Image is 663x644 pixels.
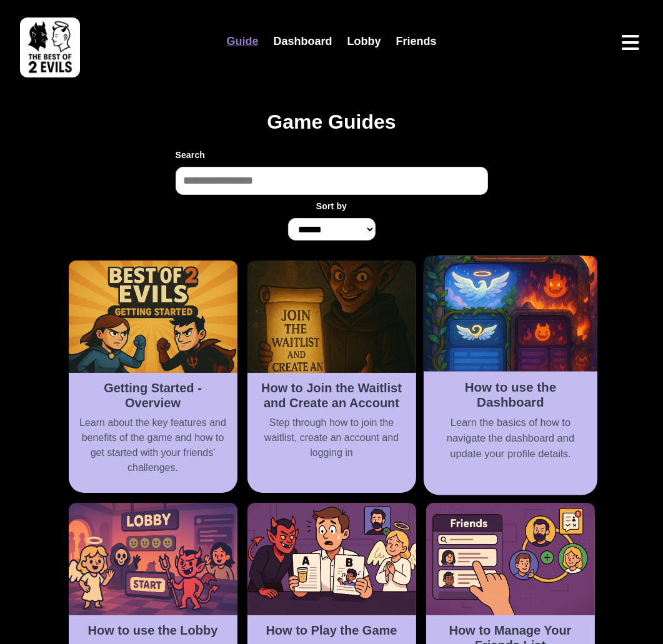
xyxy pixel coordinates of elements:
img: best of 2 evils logo [20,17,80,77]
a: Friends [389,28,444,55]
button: Open menu [618,30,643,55]
label: Sort by [316,200,347,213]
p: Learn about the key features and benefits of the game and how to get started with your friends' c... [76,415,230,475]
img: Getting Started - Overview [69,260,237,373]
label: Search [176,149,488,162]
a: Guide [219,28,266,55]
img: How to use the Lobby [69,503,237,615]
h1: Game Guides [51,110,613,134]
img: How to Manage Your Friends List [426,503,595,615]
h2: Getting Started - Overview [76,380,230,410]
a: Dashboard [266,28,339,55]
h2: How to Join the Waitlist and Create an Account [255,380,409,410]
h2: How to Play the Game [255,623,409,638]
a: Lobby [340,28,389,55]
p: Learn the basics of how to navigate the dashboard and update your profile details. [431,415,589,462]
img: How to Play the Game [247,503,416,615]
img: How to Join the Waitlist and Create an Account [247,260,416,373]
p: Step through how to join the waitlist, create an account and logging in [255,415,409,460]
h2: How to use the Lobby [76,623,230,638]
h2: How to use the Dashboard [431,380,589,410]
img: How to use the Dashboard [423,256,597,372]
